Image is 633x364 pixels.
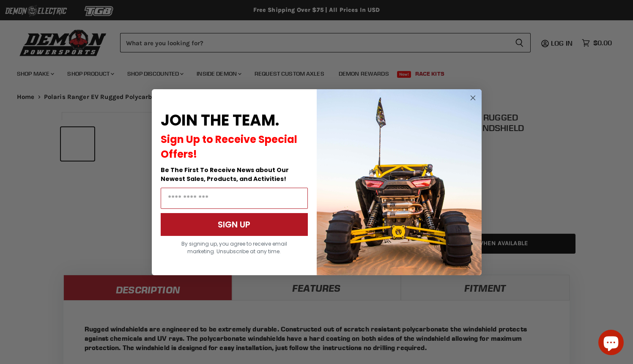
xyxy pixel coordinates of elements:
button: SIGN UP [161,213,308,236]
span: JOIN THE TEAM. [161,109,279,131]
input: Email Address [161,188,308,209]
inbox-online-store-chat: Shopify online store chat [596,330,626,357]
span: Sign Up to Receive Special Offers! [161,132,297,161]
span: By signing up, you agree to receive email marketing. Unsubscribe at any time. [181,240,287,255]
button: Close dialog [468,93,478,103]
img: a9095488-b6e7-41ba-879d-588abfab540b.jpeg [317,89,482,275]
span: Be The First To Receive News about Our Newest Sales, Products, and Activities! [161,166,289,183]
